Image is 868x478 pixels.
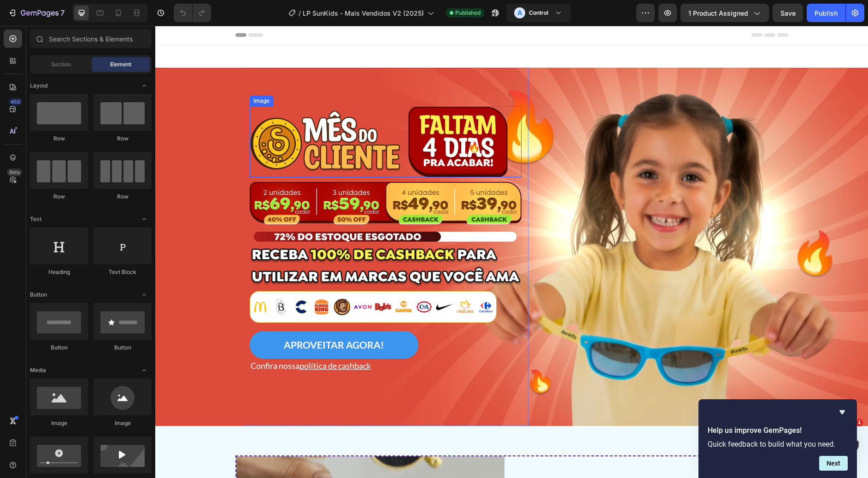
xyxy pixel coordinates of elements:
[137,363,152,378] span: Toggle open
[7,169,22,176] div: Beta
[155,26,868,478] iframe: Design area
[30,192,88,201] div: Row
[773,4,803,22] button: Save
[517,8,522,17] p: A
[856,419,863,426] span: 1
[680,4,769,22] button: 1 product assigned
[94,419,152,427] div: Image
[815,8,838,18] div: Publish
[321,271,340,291] img: Alt image
[4,4,69,22] button: 7
[30,366,46,374] span: Media
[51,60,71,69] span: Section
[837,407,848,418] button: Hide survey
[198,271,217,291] img: Alt image
[30,291,47,299] span: Button
[303,8,424,18] span: LP SunKids - Mais Vendidos V2 (2025)
[708,407,848,471] div: Help us improve GemPages!
[129,312,229,326] p: APROVEITAR AGORA!
[30,29,152,48] input: Search Sections & Elements
[137,287,152,302] span: Toggle open
[708,440,848,449] p: Quick feedback to build what you need.
[94,268,152,276] div: Text Block
[218,271,237,291] img: Alt image
[239,271,258,291] img: Alt image
[30,344,88,352] div: Button
[529,8,548,17] h3: Control
[110,60,131,69] span: Element
[506,4,571,22] button: AControl
[174,4,211,22] div: Undo/Redo
[137,212,152,227] span: Toggle open
[9,98,22,105] div: 450
[95,334,365,346] p: Confira nossa
[94,344,152,352] div: Button
[30,215,41,223] span: Text
[259,271,278,291] img: Alt image
[157,271,176,291] img: Alt image
[780,9,796,17] span: Save
[280,271,299,291] img: Alt image
[299,8,301,18] span: /
[300,271,319,291] img: Alt image
[807,4,845,22] button: Publish
[60,7,65,18] p: 7
[94,305,263,333] a: APROVEITAR AGORA!
[137,78,152,93] span: Toggle open
[708,425,848,436] h2: Help us improve GemPages!
[688,8,748,18] span: 1 product assigned
[94,192,152,201] div: Row
[30,82,48,90] span: Layout
[30,268,88,276] div: Heading
[819,456,848,471] button: Next question
[455,9,481,17] span: Published
[144,335,216,345] a: política de cashback
[30,134,88,143] div: Row
[94,134,152,143] div: Row
[177,271,196,291] img: Alt image
[30,419,88,427] div: Image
